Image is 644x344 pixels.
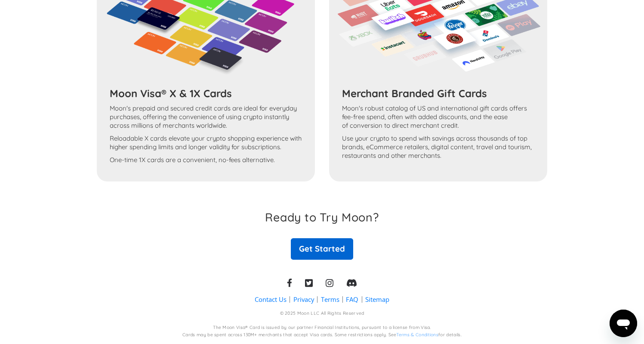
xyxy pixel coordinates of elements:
div: The Moon Visa® Card is issued by our partner Financial Institutions, pursuant to a license from V... [213,325,431,331]
a: FAQ [346,295,358,304]
p: Moon's robust catalog of US and international gift cards offers fee-free spend, often with added ... [342,104,534,130]
h3: Ready to Try Moon? [265,210,379,224]
a: Contact Us [255,295,287,304]
a: Terms [321,295,339,304]
a: Privacy [293,295,314,304]
p: Use your crypto to spend with savings across thousands of top brands, eCommerce retailers, digita... [342,134,534,160]
a: Sitemap [365,295,389,304]
iframe: Button to launch messaging window [610,310,637,337]
div: © 2025 Moon LLC All Rights Reserved [280,310,364,317]
a: Get Started [291,238,353,260]
h3: Merchant Branded Gift Cards [342,87,534,100]
div: Cards may be spent across 130M+ merchants that accept Visa cards. Some restrictions apply. See fo... [182,332,462,338]
a: Terms & Conditions [396,332,438,338]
